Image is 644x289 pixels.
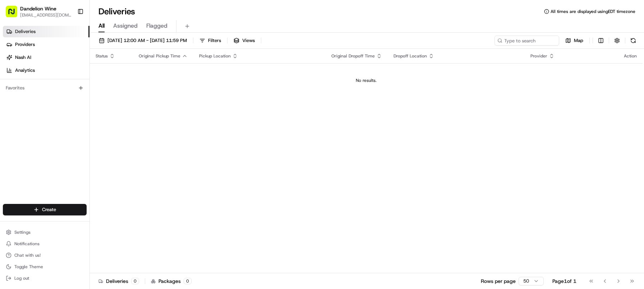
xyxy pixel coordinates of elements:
button: Notifications [3,239,87,249]
h1: Deliveries [98,6,135,17]
span: Create [42,206,56,213]
div: Action [624,53,637,59]
span: All [98,22,105,30]
button: Log out [3,273,87,283]
span: Chat with us! [14,252,41,258]
button: [DATE] 12:00 AM - [DATE] 11:59 PM [96,36,190,46]
div: Packages [151,278,192,285]
span: Original Pickup Time [139,53,180,59]
span: Toggle Theme [14,264,43,270]
div: Page 1 of 1 [552,278,576,285]
span: All times are displayed using EDT timezone [551,9,635,14]
button: Views [230,36,258,46]
span: Deliveries [15,28,36,35]
span: Original Dropoff Time [331,53,375,59]
button: Refresh [628,36,638,46]
span: Notifications [14,241,40,247]
span: Assigned [113,22,138,30]
span: Flagged [146,22,167,30]
span: Status [96,53,108,59]
div: No results. [93,78,640,83]
a: Nash AI [3,52,89,63]
button: Create [3,204,87,215]
span: Log out [14,275,29,281]
button: Filters [196,36,224,46]
a: Providers [3,39,89,50]
div: Favorites [3,82,87,94]
span: Nash AI [15,54,31,61]
button: Map [562,36,586,46]
span: Settings [14,229,31,235]
span: Analytics [15,67,35,74]
span: Map [574,37,583,44]
div: 0 [184,278,192,284]
span: Provider [530,53,547,59]
button: Dandelion Wine[EMAIL_ADDRESS][DOMAIN_NAME] [3,3,74,20]
button: Settings [3,227,87,237]
a: Deliveries [3,26,89,37]
button: [EMAIL_ADDRESS][DOMAIN_NAME] [20,12,72,18]
span: Filters [208,37,221,44]
span: Pickup Location [199,53,231,59]
div: 0 [131,278,139,284]
button: Toggle Theme [3,262,87,272]
span: Dropoff Location [394,53,427,59]
span: Views [242,37,255,44]
span: [DATE] 12:00 AM - [DATE] 11:59 PM [107,37,187,44]
input: Type to search [494,36,559,46]
span: Providers [15,41,35,48]
button: Chat with us! [3,250,87,260]
a: Analytics [3,65,89,76]
div: Deliveries [98,278,139,285]
button: Dandelion Wine [20,5,56,12]
p: Rows per page [481,278,516,285]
